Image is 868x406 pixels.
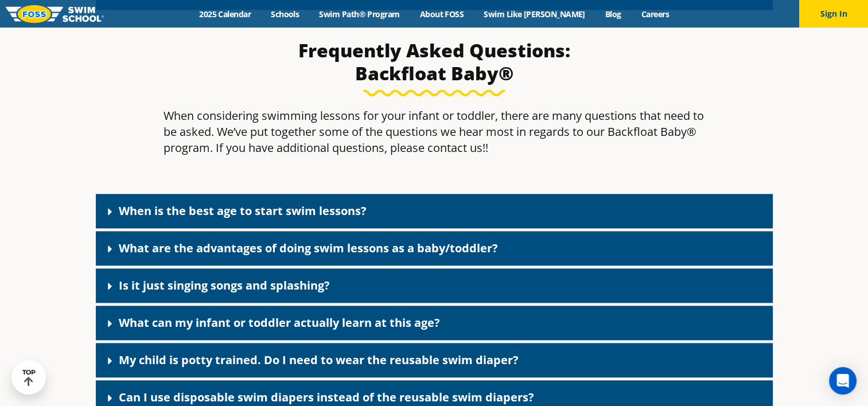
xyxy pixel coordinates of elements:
[829,367,857,395] div: Open Intercom Messenger
[96,194,773,228] div: When is the best age to start swim lessons?
[119,240,498,256] a: What are the advantages of doing swim lessons as a baby/toddler?
[164,108,705,156] p: When considering swimming lessons for your infant or toddler, there are many questions that need ...
[119,389,534,405] a: Can I use disposable swim diapers instead of the reusable swim diapers?
[96,231,773,266] div: What are the advantages of doing swim lessons as a baby/toddler?
[309,9,410,19] a: Swim Path® Program
[410,9,474,19] a: About FOSS
[261,9,309,19] a: Schools
[189,9,261,19] a: 2025 Calendar
[595,9,631,19] a: Blog
[119,278,330,293] a: Is it just singing songs and splashing?
[22,369,36,387] div: TOP
[6,5,104,23] img: FOSS Swim School Logo
[119,203,367,218] a: When is the best age to start swim lessons?
[119,315,440,330] a: What can my infant or toddler actually learn at this age?
[164,39,705,85] h3: Frequently Asked Questions: Backfloat Baby®
[474,9,595,19] a: Swim Like [PERSON_NAME]
[96,343,773,377] div: My child is potty trained. Do I need to wear the reusable swim diaper?
[96,268,773,303] div: Is it just singing songs and splashing?
[96,306,773,340] div: What can my infant or toddler actually learn at this age?
[119,352,519,368] a: My child is potty trained. Do I need to wear the reusable swim diaper?
[631,9,679,19] a: Careers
